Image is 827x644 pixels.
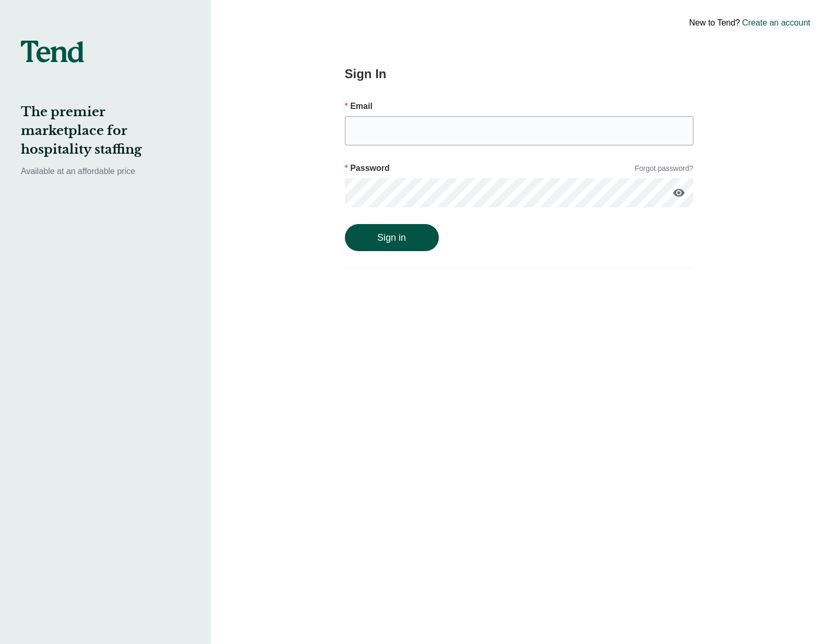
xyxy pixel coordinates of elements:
[634,163,693,174] a: Forgot password?
[345,224,439,251] button: Sign in
[742,17,810,29] a: Create an account
[21,41,84,63] img: tend-logo
[673,187,685,199] i: visibility
[345,100,693,113] p: Email
[21,103,190,159] h2: The premier marketplace for hospitality staffing
[345,65,693,83] h2: Sign In
[21,165,190,178] p: Available at an affordable price
[345,162,390,175] p: Password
